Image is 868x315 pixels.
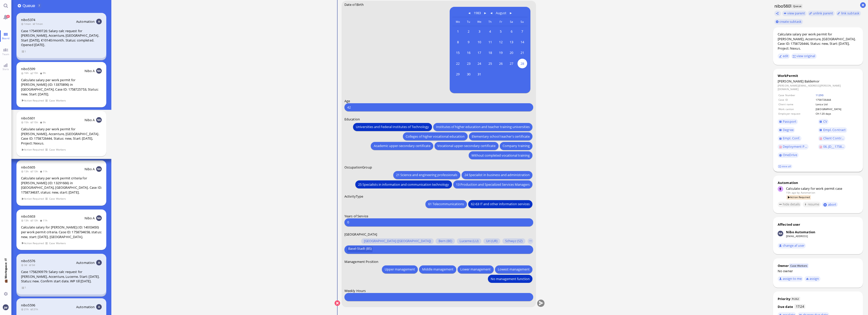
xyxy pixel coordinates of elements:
[452,58,463,69] button: August 22, 1983
[371,142,433,150] button: Academic upper-secondary certificate
[778,73,858,78] div: WorkPermit
[452,26,463,36] button: August 1, 1983
[21,116,35,120] a: nibo5601
[437,143,495,149] span: Vocational upper-secondary certificate
[778,152,799,158] a: OneDrive
[778,144,809,150] a: Deployment P...
[517,27,527,36] span: 7
[485,27,495,36] span: 4
[21,127,102,145] div: Calculate salary per work permit for [PERSON_NAME], Accenture, [GEOGRAPHIC_DATA]. Case ID: 175872...
[21,22,33,26] span: 1mon
[23,3,37,9] span: Queue
[783,128,794,132] span: Degree
[506,26,517,36] button: August 6, 1983
[40,219,49,222] span: 11h
[792,297,794,301] span: Pr
[791,53,817,59] button: view original
[21,67,35,71] a: nibo5599
[96,19,102,24] img: Aut
[347,247,373,252] button: Basel-Stadt (BS)
[463,58,474,69] button: August 23, 1983
[841,11,860,15] span: link subtask
[457,238,481,244] button: Lucerne (LU)
[499,20,502,24] span: Fr
[496,48,506,57] span: 19
[96,215,102,221] img: NA
[474,37,485,47] button: August 10, 1983
[85,216,95,220] span: Nibo A
[436,124,530,130] span: Institutes of higher education and teacher training universities
[778,112,815,116] td: Employer request
[467,20,470,24] span: Tu
[818,119,829,124] a: CV
[452,69,463,79] button: August 29, 1983
[783,136,800,140] span: Empl. Conf.
[778,93,815,97] td: Case Number
[463,37,474,47] button: August 9, 1983
[30,219,40,222] span: 13h
[488,275,532,283] button: No management function
[778,231,783,236] img: Nibo Automation
[355,180,452,188] button: 25 Specialists in information and communication technology
[21,214,35,219] span: nibo5603
[21,49,26,54] span: view 1 items
[495,26,506,36] button: August 5, 1983
[789,264,808,268] span: Case Workers
[507,59,516,68] span: 27
[21,98,44,103] span: Action Required
[1,67,10,71] span: Stats
[361,238,433,244] button: [GEOGRAPHIC_DATA] ([GEOGRAPHIC_DATA])
[474,47,485,58] button: August 17, 1983
[786,234,808,238] a: [EMAIL_ADDRESS]
[96,260,102,265] img: Aut
[21,263,29,267] span: 3d
[396,172,457,178] span: 21 Science and engineering professionals
[816,93,823,97] a: 11290
[786,230,815,234] div: Nibo Automation
[436,238,455,244] button: Bern (BE)
[464,172,530,178] span: 24 Specialist in business and administration
[364,239,431,243] span: [GEOGRAPHIC_DATA] ([GEOGRAPHIC_DATA])
[453,59,463,68] span: 22
[815,98,858,102] td: 1758726444
[491,276,530,281] span: No management function
[21,120,30,124] span: 15h
[422,267,453,272] span: Middle management
[382,265,418,273] button: Upper management
[21,17,35,22] span: nibo5374
[49,98,66,103] span: Case Workers
[822,202,838,207] button: abort
[21,148,44,152] span: Action Required
[795,304,805,309] span: 17:24
[464,59,473,68] span: 23
[818,144,846,150] a: 06. JD__1758...
[425,200,467,208] button: 61 Telecommunications
[472,9,482,15] button: 1983
[462,171,532,179] button: 24 Specialist in business and administration
[778,53,790,59] button: edit
[823,136,844,140] span: Client Contr...
[21,71,30,75] span: 16h
[778,84,858,91] dd: [PERSON_NAME][EMAIL_ADDRESS][PERSON_NAME][DOMAIN_NAME]
[773,3,792,9] h1: nibo5601
[468,200,532,208] button: 62-63 IT and other information services
[384,267,415,272] span: Upper management
[792,4,802,8] span: Queue
[815,102,858,106] td: Lonza Ltd
[808,11,835,16] button: unlink parent
[495,47,506,58] button: August 19, 1983
[517,37,527,47] span: 14
[403,132,467,140] button: Colleges of higher vocational education
[453,27,463,36] span: 1
[33,22,44,26] span: 1mon
[500,142,532,150] button: Company training
[49,241,66,245] span: Case Workers
[30,170,40,173] span: 13h
[4,279,8,290] span: 💼 Workspace: IT
[344,214,368,218] span: Years of Service
[460,267,491,272] span: Lower management
[485,37,495,47] span: 11
[29,263,37,267] span: 3d
[406,134,465,139] span: Colleges of higher vocational education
